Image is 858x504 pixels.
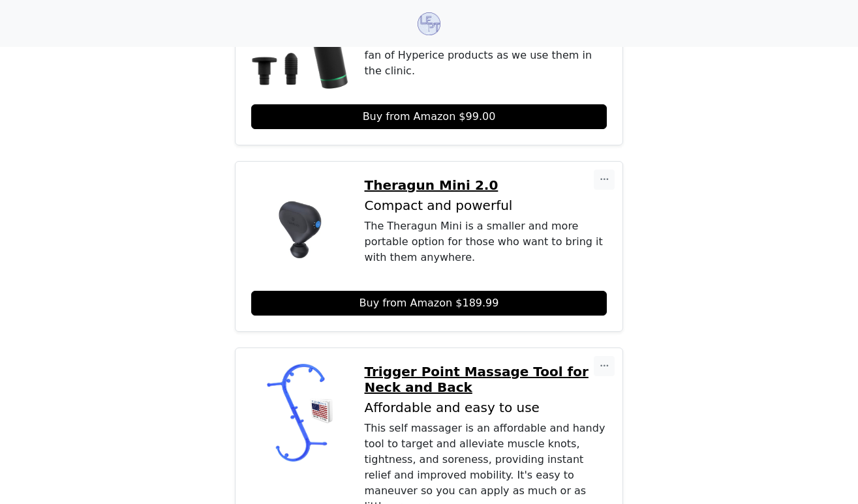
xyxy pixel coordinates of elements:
a: Buy from Amazon $99.00 [251,104,607,129]
p: Compact and powerful [365,198,607,213]
a: Trigger Point Massage Tool for Neck and Back [365,364,607,395]
p: Affordable and easy to use [365,400,607,415]
img: Theragun Mini 2.0 [251,177,349,275]
img: Trigger Point Massage Tool for Neck and Back [251,364,349,462]
a: Theragun Mini 2.0 [365,177,607,193]
div: Percussion tools have been popular. We are a fan of Hyperice products as we use them in the clinic. [365,32,607,79]
img: Lands End Physical Therapy [418,12,440,35]
a: Buy from Amazon $189.99 [251,291,607,316]
div: The Theragun Mini is a smaller and more portable option for those who want to bring it with them ... [365,218,607,265]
